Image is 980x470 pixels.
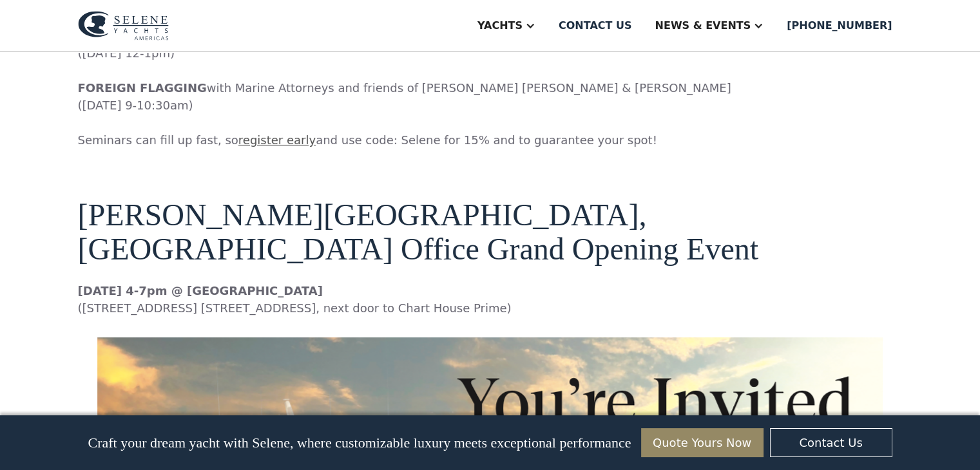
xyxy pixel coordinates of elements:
a: Quote Yours Now [641,428,764,457]
div: [PHONE_NUMBER] [787,18,892,33]
div: Yachts [477,18,523,33]
a: register early [238,133,316,147]
strong: [DATE] 4-7pm @ [GEOGRAPHIC_DATA] [78,284,323,297]
a: Contact Us [770,428,892,457]
div: News & EVENTS [655,18,751,33]
h2: ‍ [PERSON_NAME][GEOGRAPHIC_DATA], [GEOGRAPHIC_DATA] Office Grand Opening Event [78,164,903,266]
strong: FOREIGN FLAGGING [78,81,207,95]
p: ([STREET_ADDRESS] [STREET_ADDRESS], next door to Chart House Prime) [78,282,903,317]
p: Craft your dream yacht with Selene, where customizable luxury meets exceptional performance [88,435,631,451]
img: logo [78,11,169,41]
div: Contact us [559,18,632,33]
